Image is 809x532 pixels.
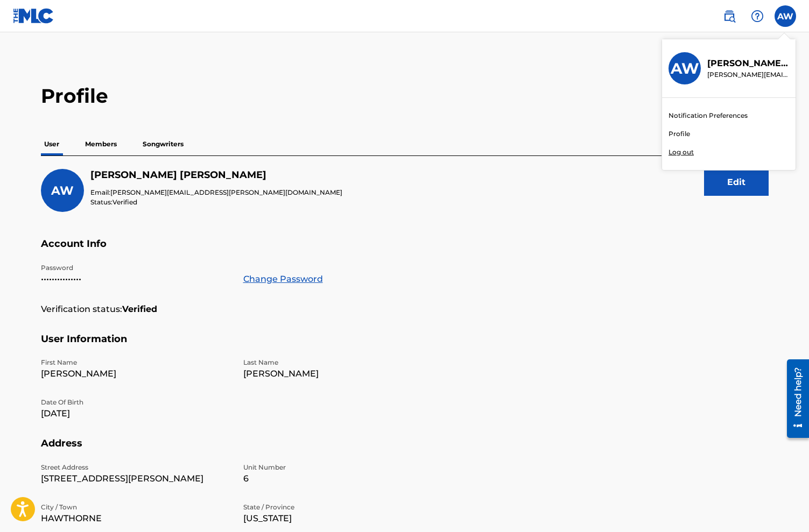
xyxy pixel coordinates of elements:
p: [PERSON_NAME] [41,367,230,380]
a: Profile [669,129,690,139]
p: State / Province [243,502,433,512]
p: Members [82,133,120,155]
span: AW [51,183,74,198]
p: alvester.walker@gmail.com [707,70,789,80]
p: Email: [90,188,342,197]
h5: Address [41,437,769,463]
h5: Account Info [41,238,769,263]
a: Public Search [719,5,740,27]
p: Unit Number [243,463,433,472]
h5: User Information [41,333,769,358]
strong: Verified [122,303,157,316]
a: Notification Preferences [669,111,748,120]
p: City / Town [41,502,230,512]
p: 6 [243,472,433,485]
p: [STREET_ADDRESS][PERSON_NAME] [41,472,230,485]
p: [PERSON_NAME] [243,367,433,380]
p: Status: [90,197,342,207]
iframe: Chat Widget [755,480,809,532]
p: [US_STATE] [243,512,433,525]
p: [DATE] [41,407,230,420]
img: MLC Logo [13,8,54,24]
p: Password [41,263,230,273]
p: ••••••••••••••• [41,273,230,286]
p: Verification status: [41,303,122,316]
img: search [723,10,736,23]
span: Verified [112,198,137,206]
p: Street Address [41,463,230,472]
a: Change Password [243,273,323,286]
img: help [751,10,764,23]
p: Last Name [243,358,433,367]
p: User [41,133,62,155]
div: Help [747,5,768,27]
iframe: Resource Center [779,354,809,443]
div: User Menu [775,5,796,27]
h2: Profile [41,84,769,108]
span: AW [777,10,793,23]
p: Log out [669,147,694,157]
span: [PERSON_NAME][EMAIL_ADDRESS][PERSON_NAME][DOMAIN_NAME] [110,188,342,196]
h3: AW [671,59,699,78]
p: HAWTHORNE [41,512,230,525]
p: Alvester Walker [707,57,789,70]
p: First Name [41,358,230,367]
p: Date Of Birth [41,398,230,407]
p: Songwriters [139,133,187,155]
button: Edit [704,169,769,196]
h5: Alvester Walker [90,169,342,181]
